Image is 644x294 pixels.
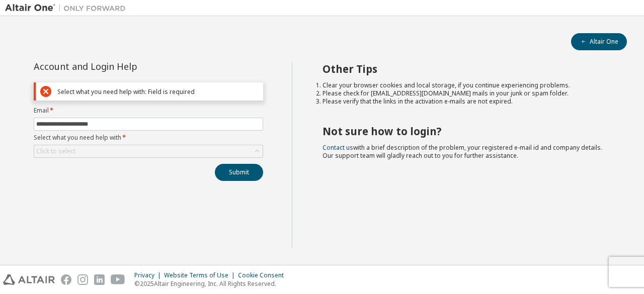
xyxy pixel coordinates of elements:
label: Select what you need help with [34,134,263,142]
li: Please check for [EMAIL_ADDRESS][DOMAIN_NAME] mails in your junk or spam folder. [323,89,609,97]
img: linkedin.svg [94,274,105,285]
p: © 2025 Altair Engineering, Inc. All Rights Reserved. [134,279,290,288]
img: Altair One [5,3,131,13]
label: Email [34,107,263,115]
li: Clear your browser cookies and local storage, if you continue experiencing problems. [323,81,609,89]
div: Click to select [36,147,75,155]
div: Click to select [34,145,263,157]
div: Website Terms of Use [164,271,238,279]
button: Submit [215,164,263,181]
a: Contact us [323,143,353,152]
div: Account and Login Help [34,62,217,70]
h2: Not sure how to login? [323,125,609,138]
button: Altair One [571,33,627,50]
img: facebook.svg [61,274,71,285]
img: youtube.svg [111,274,125,285]
h2: Other Tips [323,62,609,75]
span: with a brief description of the problem, your registered e-mail id and company details. Our suppo... [323,143,602,160]
img: altair_logo.svg [3,274,55,285]
li: Please verify that the links in the activation e-mails are not expired. [323,97,609,106]
div: Cookie Consent [238,271,290,279]
img: instagram.svg [77,274,88,285]
div: Privacy [134,271,164,279]
div: Select what you need help with: Field is required [57,88,259,95]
